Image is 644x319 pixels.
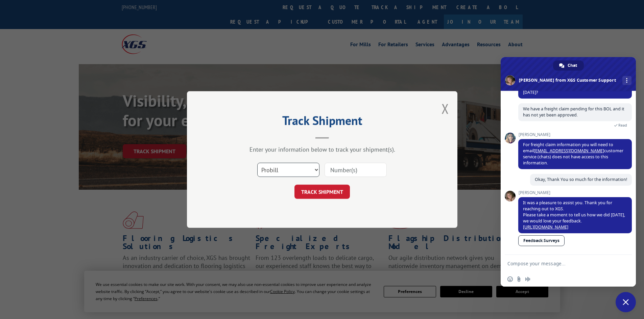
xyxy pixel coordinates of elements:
[525,276,530,282] span: Audio message
[325,163,387,177] input: Number(s)
[523,142,623,166] span: For freight claim information you will need to email customer service (chats) does not have acces...
[535,177,627,182] span: Okay, Thank You so much for the information!
[221,116,424,129] h2: Track Shipment
[534,148,604,154] a: [EMAIL_ADDRESS][DOMAIN_NAME]
[507,255,616,272] textarea: Compose your message...
[294,185,350,199] button: TRACK SHIPMENT
[516,276,522,282] span: Send a file
[523,106,624,118] span: We have a freight claim pending for this BOL and it has not yet been approved.
[618,123,627,128] span: Read
[442,100,449,117] button: Close modal
[518,190,632,195] span: [PERSON_NAME]
[518,132,632,137] span: [PERSON_NAME]
[523,200,625,230] span: It was a pleasure to assist you. Thank you for reaching out to XGS. Please take a moment to tell ...
[518,235,565,246] a: Feedback Surveys
[523,224,568,230] a: [URL][DOMAIN_NAME]
[507,276,513,282] span: Insert an emoji
[221,145,424,153] div: Enter your information below to track your shipment(s).
[616,292,636,312] a: Close chat
[568,60,577,71] span: Chat
[553,60,584,71] a: Chat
